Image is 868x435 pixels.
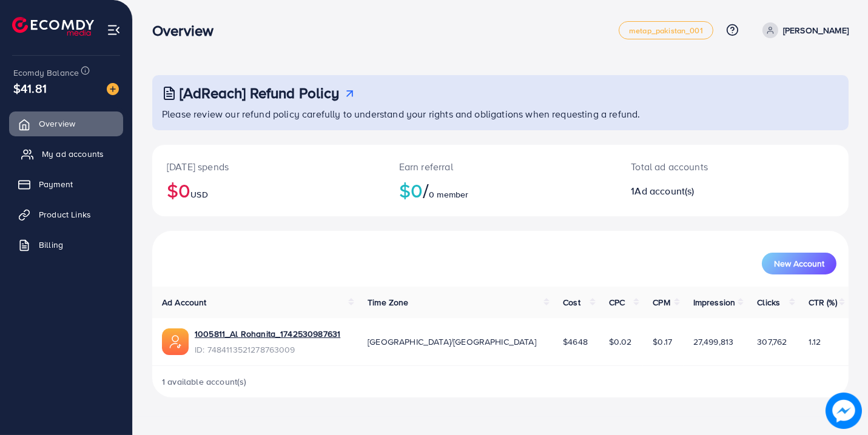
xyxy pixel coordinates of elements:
a: Product Links [9,202,123,227]
img: menu [107,23,121,37]
span: ID: 7484113521278763009 [195,344,340,356]
span: Ad account(s) [634,184,694,198]
span: Time Zone [368,296,408,308]
p: [DATE] spends [167,159,370,174]
a: Billing [9,233,123,257]
p: [PERSON_NAME] [783,23,849,38]
span: 1 available account(s) [162,376,247,388]
span: $0.17 [653,336,672,348]
span: CTR (%) [809,296,837,308]
p: Total ad accounts [631,159,776,174]
span: Ad Account [162,296,207,308]
a: Payment [9,172,123,196]
span: My ad accounts [42,148,104,160]
a: My ad accounts [9,142,123,166]
span: CPM [653,296,670,308]
h3: Overview [152,22,223,39]
img: image [826,393,862,429]
h3: [AdReach] Refund Policy [180,84,340,102]
h2: 1 [631,185,776,197]
p: Earn referral [399,159,602,174]
span: metap_pakistan_001 [629,27,703,35]
h2: $0 [167,179,370,202]
span: 27,499,813 [693,336,734,348]
span: 0 member [429,188,468,201]
span: Payment [39,178,73,190]
span: [GEOGRAPHIC_DATA]/[GEOGRAPHIC_DATA] [368,336,536,348]
a: [PERSON_NAME] [758,22,849,38]
span: Product Links [39,208,91,221]
span: Billing [39,239,63,251]
span: Ecomdy Balance [13,67,79,79]
h2: $0 [399,179,602,202]
span: $0.02 [609,336,632,348]
button: New Account [762,253,836,274]
span: / [423,176,429,204]
span: CPC [609,296,625,308]
span: Impression [693,296,736,308]
a: metap_pakistan_001 [619,21,713,39]
a: Overview [9,111,123,136]
p: Please review our refund policy carefully to understand your rights and obligations when requesti... [162,107,841,121]
span: Clicks [757,296,780,308]
img: image [107,83,119,95]
span: USD [190,188,207,201]
span: $4648 [563,336,588,348]
span: 307,762 [757,336,787,348]
span: Overview [39,118,75,130]
span: 1.12 [809,336,821,348]
img: ic-ads-acc.e4c84228.svg [162,328,189,355]
img: logo [12,17,94,36]
span: $41.81 [13,79,47,97]
span: Cost [563,296,580,308]
a: 1005811_Al Rohanita_1742530987631 [195,328,340,340]
span: New Account [774,259,824,268]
